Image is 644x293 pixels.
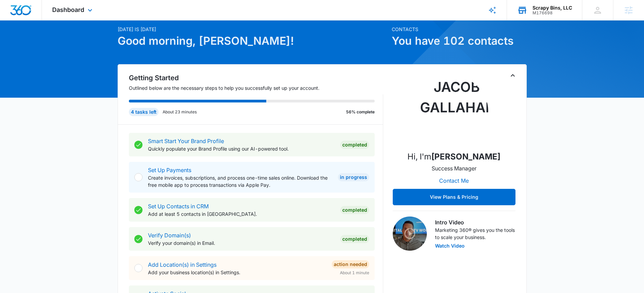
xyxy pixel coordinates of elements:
h3: Intro Video [435,218,515,226]
div: v 4.0.25 [19,11,33,16]
p: Quickly populate your Brand Profile using our AI-powered tool. [148,145,335,152]
div: Domain Overview [26,40,61,45]
img: Intro Video [393,217,427,251]
img: tab_keywords_by_traffic_grey.svg [68,40,73,45]
div: Action Needed [332,260,369,268]
p: 56% complete [346,109,375,115]
p: Success Manager [432,164,477,172]
a: Smart Start Your Brand Profile [148,138,224,144]
strong: [PERSON_NAME] [431,152,500,162]
p: Add at least 5 contacts in [GEOGRAPHIC_DATA]. [148,210,335,218]
div: account name [533,5,572,11]
p: Marketing 360® gives you the tools to scale your business. [435,226,515,241]
p: Contacts [392,26,527,33]
p: Hi, I'm [407,151,500,163]
span: About 1 minute [340,270,369,276]
p: Create invoices, subscriptions, and process one-time sales online. Download the free mobile app t... [148,174,332,189]
img: Jacob Gallahan [420,77,488,145]
a: Set Up Contacts in CRM [148,203,209,210]
div: 4 tasks left [129,108,159,116]
p: [DATE] is [DATE] [118,26,388,33]
h1: Good morning, [PERSON_NAME]! [118,33,388,49]
div: Domain: [DOMAIN_NAME] [18,18,75,23]
button: Contact Me [432,172,476,189]
p: Verify your domain(s) in Email. [148,239,335,247]
a: Add Location(s) in Settings [148,261,216,268]
div: Keywords by Traffic [75,40,115,45]
img: tab_domain_overview_orange.svg [18,40,24,45]
button: Watch Video [435,243,465,248]
div: Completed [340,235,369,243]
a: Set Up Payments [148,167,191,173]
span: Dashboard [52,6,84,13]
p: Outlined below are the necessary steps to help you successfully set up your account. [129,84,383,92]
p: About 23 minutes [163,109,197,115]
div: account id [533,11,572,15]
div: Completed [340,206,369,214]
a: Verify Domain(s) [148,232,191,239]
img: logo_orange.svg [11,11,16,16]
button: Toggle Collapse [509,71,517,80]
div: Completed [340,141,369,149]
img: website_grey.svg [11,18,16,23]
button: View Plans & Pricing [393,189,515,205]
p: Add your business location(s) in Settings. [148,269,326,276]
h2: Getting Started [129,73,383,83]
div: In Progress [338,173,369,181]
h1: You have 102 contacts [392,33,527,49]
